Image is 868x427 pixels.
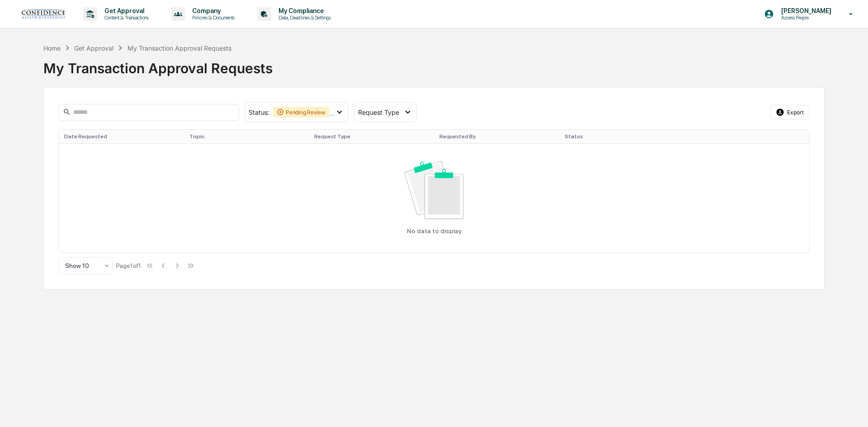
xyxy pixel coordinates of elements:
[43,53,825,76] div: My Transaction Approval Requests
[774,7,836,14] p: [PERSON_NAME]
[273,107,329,117] div: Pending Review
[770,105,810,119] button: Export
[249,108,269,116] span: Status :
[559,130,684,143] th: Status
[74,44,113,52] div: Get Approval
[407,227,462,235] p: No data to display
[434,130,559,143] th: Requested By
[358,108,399,116] span: Request Type
[309,130,434,143] th: Request Type
[43,44,61,52] div: Home
[184,130,309,143] th: Topic
[97,14,153,21] p: Content & Transactions
[185,14,239,21] p: Policies & Documents
[59,130,184,143] th: Date Requested
[185,7,239,14] p: Company
[774,14,836,21] p: Access People
[22,9,65,19] img: logo
[271,7,335,14] p: My Compliance
[97,7,153,14] p: Get Approval
[271,14,335,21] p: Data, Deadlines & Settings
[116,262,141,269] div: Page 1 of 1
[405,161,464,219] img: No data available
[127,44,231,52] div: My Transaction Approval Requests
